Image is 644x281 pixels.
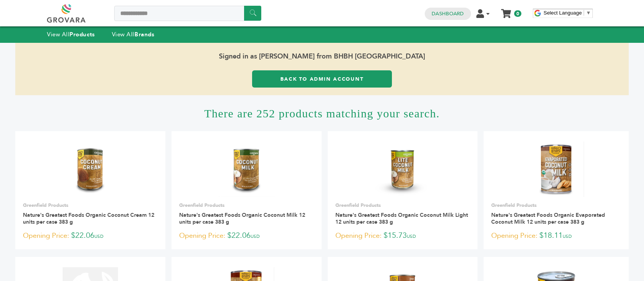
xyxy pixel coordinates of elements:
img: Nature's Greatest Foods Organic Evaporated Coconut Milk 12 units per case 383 g [529,141,584,197]
span: ▼ [586,10,591,16]
img: Nature's Greatest Foods Organic Coconut Milk Light 12 units per case 383 g [375,141,430,197]
strong: Brands [134,31,154,38]
a: Nature's Greatest Foods Organic Coconut Cream 12 units per case 383 g [23,211,154,226]
span: USD [407,233,416,239]
span: 0 [514,10,521,17]
a: View AllBrands [112,31,155,38]
p: Greenfield Products [491,202,621,209]
span: USD [563,233,572,239]
a: Nature's Greatest Foods Organic Coconut Milk Light 12 units per case 383 g [335,211,468,226]
a: View AllProducts [47,31,95,38]
p: Greenfield Products [23,202,158,209]
a: Nature's Greatest Foods Organic Coconut Milk 12 units per case 383 g [179,211,305,226]
p: Greenfield Products [335,202,470,209]
span: Signed in as [PERSON_NAME] from BHBH [GEOGRAPHIC_DATA] [15,43,629,70]
span: ​ [584,10,584,16]
a: Dashboard [432,10,464,17]
p: $18.11 [491,230,621,242]
p: $22.06 [23,230,158,242]
span: USD [251,233,260,239]
span: Opening Price: [335,231,382,241]
strong: Products [70,31,95,38]
img: Nature's Greatest Foods Organic Coconut Milk 12 units per case 383 g [219,141,274,197]
span: Opening Price: [23,231,69,241]
p: Greenfield Products [179,202,314,209]
span: Opening Price: [179,231,225,241]
p: $15.73 [335,230,470,242]
a: My Cart [502,7,511,15]
a: Back to Admin Account [252,70,392,88]
a: Select Language​ [544,10,591,16]
span: Opening Price: [491,231,537,241]
input: Search a product or brand... [114,6,261,21]
span: Select Language [544,10,582,16]
p: $22.06 [179,230,314,242]
img: Nature's Greatest Foods Organic Coconut Cream 12 units per case 383 g [63,141,118,197]
h1: There are 252 products matching your search. [15,95,629,131]
span: USD [94,233,104,239]
a: Nature's Greatest Foods Organic Evaporated Coconut Milk 12 units per case 383 g [491,211,605,226]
